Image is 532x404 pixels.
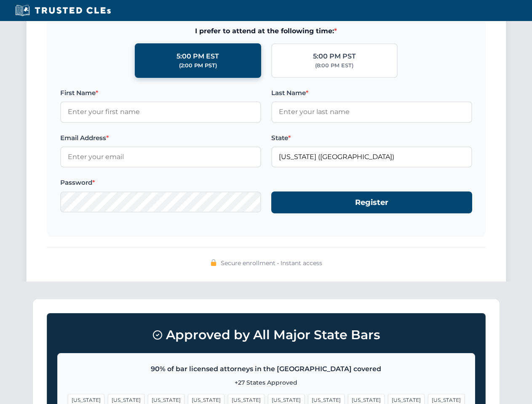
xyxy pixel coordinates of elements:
[271,101,472,122] input: Enter your last name
[176,51,219,62] div: 5:00 PM EST
[210,259,217,266] img: 🔒
[68,378,465,387] p: +27 States Approved
[60,133,261,143] label: Email Address
[68,364,465,375] p: 90% of bar licensed attorneys in the [GEOGRAPHIC_DATA] covered
[271,88,472,98] label: Last Name
[60,26,472,37] span: I prefer to attend at the following time:
[315,61,353,70] div: (8:00 PM EST)
[60,178,261,188] label: Password
[271,133,472,143] label: State
[221,258,322,268] span: Secure enrollment • Instant access
[313,51,356,62] div: 5:00 PM PST
[60,101,261,122] input: Enter your first name
[57,324,475,346] h3: Approved by All Major State Bars
[60,146,261,167] input: Enter your email
[271,191,472,214] button: Register
[271,146,472,167] input: Georgia (GA)
[13,4,113,17] img: Trusted CLEs
[179,61,217,70] div: (2:00 PM PST)
[60,88,261,98] label: First Name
